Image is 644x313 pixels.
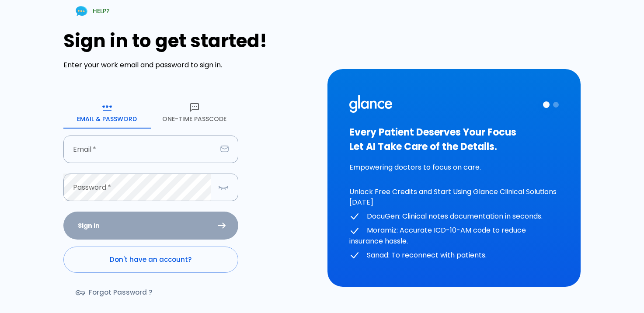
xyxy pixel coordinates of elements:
[63,247,238,273] a: Don't have an account?
[151,97,238,129] button: One-Time Passcode
[349,187,559,208] p: Unlock Free Credits and Start Using Glance Clinical Solutions [DATE]
[349,211,559,222] p: DocuGen: Clinical notes documentation in seconds.
[349,225,559,247] p: Moramiz: Accurate ICD-10-AM code to reduce insurance hassle.
[63,97,151,129] button: Email & Password
[63,136,217,163] input: dr.ahmed@clinic.com
[349,125,559,154] h3: Every Patient Deserves Your Focus Let AI Take Care of the Details.
[63,30,317,52] h1: Sign in to get started!
[349,162,559,173] p: Empowering doctors to focus on care.
[63,280,166,305] a: Forgot Password ?
[74,3,89,19] img: Chat Support
[63,60,317,70] p: Enter your work email and password to sign in.
[349,250,559,261] p: Sanad: To reconnect with patients.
